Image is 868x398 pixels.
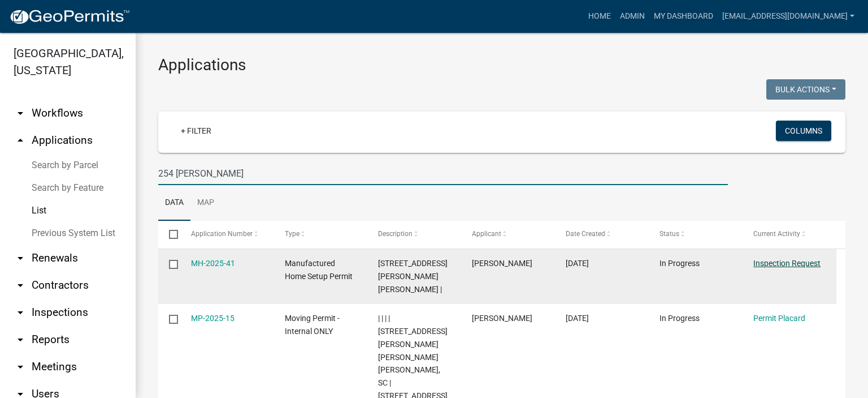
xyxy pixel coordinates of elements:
i: arrow_drop_up [14,134,27,147]
span: Applicant [472,230,501,238]
a: Admin [615,6,649,27]
a: + Filter [172,121,220,141]
datatable-header-cell: Description [367,221,461,248]
a: Inspection Request [753,259,821,268]
datatable-header-cell: Application Number [180,221,274,248]
span: Moving Permit - Internal ONLY [285,314,340,336]
i: arrow_drop_down [14,306,27,319]
span: Date Created [566,230,605,238]
datatable-header-cell: Applicant [461,221,555,248]
i: arrow_drop_down [14,279,27,292]
span: Type [285,230,300,238]
i: arrow_drop_down [14,106,27,120]
datatable-header-cell: Status [649,221,743,248]
span: In Progress [659,259,700,268]
input: Search for applications [158,162,728,185]
datatable-header-cell: Type [274,221,367,248]
button: Bulk Actions [766,79,845,100]
datatable-header-cell: Select [158,221,180,248]
datatable-header-cell: Date Created [555,221,649,248]
span: Dawn Moore [472,259,532,268]
a: MP-2025-15 [191,314,235,323]
a: Permit Placard [753,314,805,323]
button: Columns [776,121,831,141]
span: Application Number [191,230,253,238]
datatable-header-cell: Current Activity [743,221,836,248]
a: Data [158,185,190,221]
span: 06/04/2025 [566,314,589,323]
a: My Dashboard [649,6,718,27]
a: [EMAIL_ADDRESS][DOMAIN_NAME] [718,6,859,27]
span: Dawn Moore [472,314,532,323]
span: In Progress [659,314,700,323]
span: Current Activity [753,230,800,238]
h3: Applications [158,55,845,75]
span: 254 WILLIAMSON HILL RD | [378,259,448,294]
i: arrow_drop_down [14,360,27,374]
a: Home [584,6,615,27]
span: Description [378,230,413,238]
a: Map [190,185,221,221]
span: 06/04/2025 [566,259,589,268]
span: Manufactured Home Setup Permit [285,259,353,281]
i: arrow_drop_down [14,251,27,265]
a: MH-2025-41 [191,259,235,268]
i: arrow_drop_down [14,333,27,346]
span: Status [659,230,679,238]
